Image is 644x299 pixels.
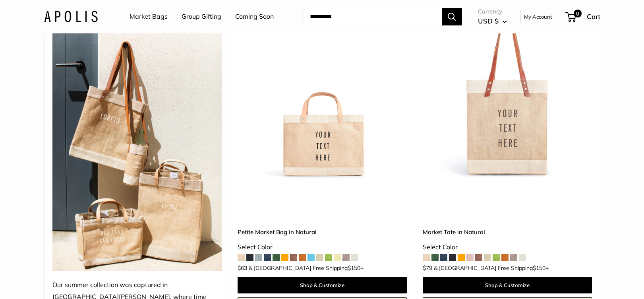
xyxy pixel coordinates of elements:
[238,264,247,272] span: $63
[533,264,545,272] span: $150
[478,17,499,25] span: USD $
[238,10,407,180] img: Petite Market Bag in Natural
[566,10,600,23] a: 0 Cart
[348,264,360,272] span: $150
[423,227,592,237] a: Market Tote in Natural
[423,277,592,293] a: Shop & Customize
[423,241,592,253] div: Select Color
[573,10,581,17] span: 0
[423,10,592,180] img: description_Make it yours with custom printed text.
[238,10,407,180] a: Petite Market Bag in Naturaldescription_Effortless style that elevates every moment
[130,11,168,23] a: Market Bags
[238,241,407,253] div: Select Color
[304,8,442,25] input: Search...
[442,8,462,25] button: Search
[587,12,600,21] span: Cart
[44,11,98,22] img: Apolis
[478,6,507,17] span: Currency
[238,227,407,237] a: Petite Market Bag in Natural
[478,15,507,27] button: USD $
[182,11,221,23] a: Group Gifting
[52,10,222,271] img: Our summer collection was captured in Todos Santos, where time slows down and color pops.
[249,265,364,271] span: & [GEOGRAPHIC_DATA] Free Shipping +
[238,277,407,293] a: Shop & Customize
[524,12,552,21] a: My Account
[235,11,274,23] a: Coming Soon
[6,269,85,293] iframe: Sign Up via Text for Offers
[434,265,549,271] span: & [GEOGRAPHIC_DATA] Free Shipping +
[423,264,432,272] span: $79
[423,10,592,180] a: description_Make it yours with custom printed text.description_The Original Market bag in its 4 n...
